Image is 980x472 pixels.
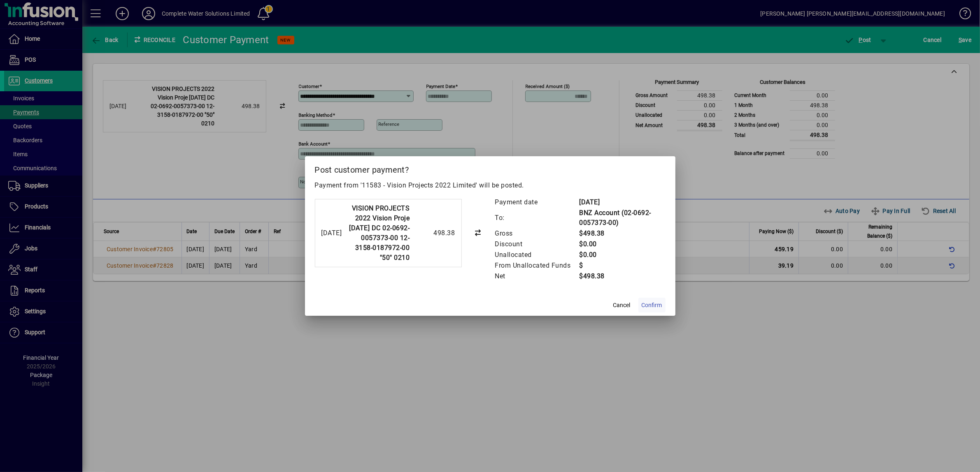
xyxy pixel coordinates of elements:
span: Cancel [613,301,631,310]
td: $498.38 [579,228,666,239]
td: $ [579,260,666,271]
td: [DATE] [579,197,666,208]
td: From Unallocated Funds [495,260,579,271]
td: $0.00 [579,250,666,260]
p: Payment from '11583 - Vision Projects 2022 Limited' will be posted. [315,180,666,190]
td: Payment date [495,197,579,208]
td: To: [495,208,579,228]
td: Discount [495,239,579,250]
button: Cancel [609,298,635,312]
td: Gross [495,228,579,239]
td: Unallocated [495,250,579,260]
h2: Post customer payment? [305,156,675,180]
span: Confirm [642,301,662,310]
td: $498.38 [579,271,666,282]
button: Confirm [638,298,666,312]
td: Net [495,271,579,282]
td: BNZ Account (02-0692-0057373-00) [579,208,666,228]
div: 498.38 [414,228,455,238]
strong: VISION PROJECTS 2022 Vision Proje [DATE] DC 02-0692-0057373-00 12-3158-0187972-00 "50" 0210 [349,204,410,261]
td: $0.00 [579,239,666,250]
div: [DATE] [321,228,342,238]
